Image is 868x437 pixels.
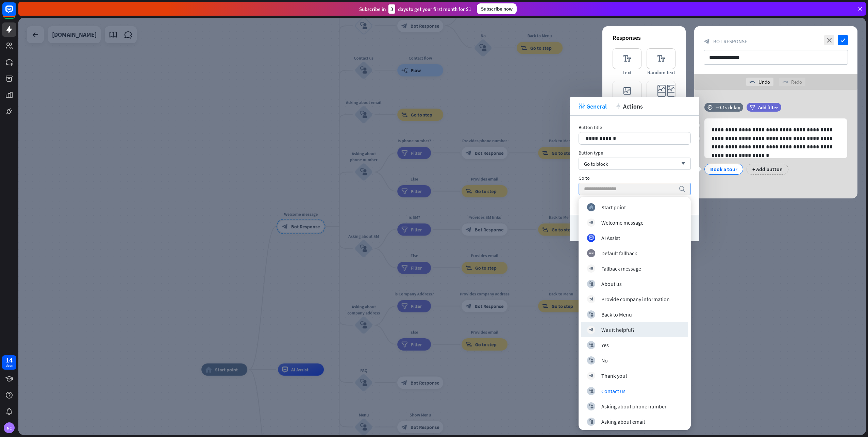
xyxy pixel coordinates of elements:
span: Bot Response [713,38,747,45]
span: General [586,102,607,110]
i: block_user_input [589,312,594,317]
div: Asking about email [601,418,645,425]
div: or [579,199,691,206]
i: search [679,185,685,192]
i: block_user_input [589,281,594,286]
div: About us [601,280,622,287]
i: arrow_down [678,162,685,166]
i: tweak [579,103,585,109]
i: time [707,105,713,110]
div: Button type [579,150,691,156]
div: Was it helpful? [601,326,635,333]
div: Start point [601,204,626,211]
div: Back to Menu [601,311,632,318]
i: redo [782,79,788,85]
div: Redo [779,78,805,86]
i: filter [750,105,755,110]
div: Book a tour [710,164,737,174]
span: Go to block [584,161,608,167]
i: block_user_input [589,419,594,424]
div: Welcome message [601,219,644,226]
div: Subscribe now [477,3,517,14]
i: action [615,103,621,109]
i: block_bot_response [589,266,594,271]
i: block_user_input [589,389,594,393]
div: 3 [388,4,395,14]
i: block_bot_response [704,38,710,45]
div: Button title [579,124,691,130]
div: Provide company information [601,296,670,303]
div: Thank you! [601,372,627,379]
div: Contact us [601,388,625,394]
i: close [824,35,834,45]
div: Go to [579,175,691,181]
div: Default fallback [601,250,637,257]
i: block_bot_response [589,297,594,301]
div: Subscribe in days to get your first month for $1 [359,4,471,14]
i: block_bot_response [589,220,594,225]
div: AI Assist [601,234,620,241]
i: block_user_input [589,404,594,408]
div: NC [4,422,15,433]
span: Actions [623,102,643,110]
div: Asking about phone number [601,403,667,410]
i: block_fallback [589,251,594,255]
i: undo [750,79,755,85]
div: 14 [6,357,13,363]
div: + Add button [747,164,788,175]
div: Yes [601,342,609,349]
a: 14 days [2,355,16,370]
span: Add filter [758,104,778,111]
i: check [838,35,848,45]
i: block_bot_response [589,327,594,332]
div: Fallback message [601,265,641,272]
div: Undo [746,78,773,86]
i: block_user_input [589,358,594,362]
button: Open LiveChat chat widget [5,3,26,23]
i: block_user_input [589,343,594,347]
div: No [601,357,608,364]
i: home_2 [589,205,594,209]
div: +0.1s delay [716,104,740,111]
i: block_bot_response [589,373,594,378]
div: days [6,363,13,368]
